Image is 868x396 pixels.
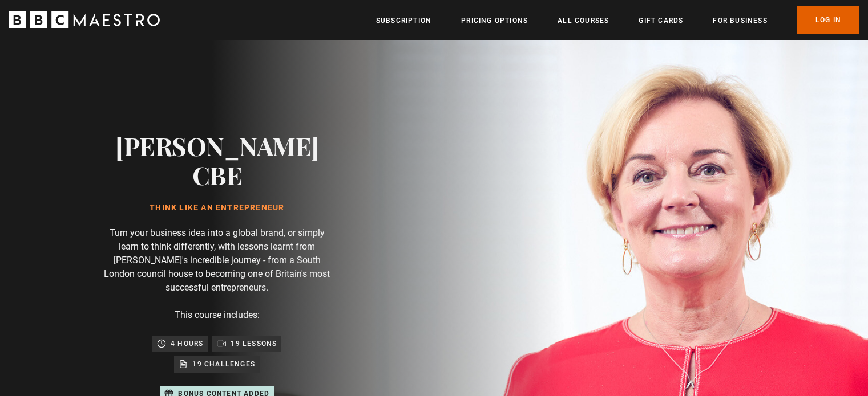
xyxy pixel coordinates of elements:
p: This course includes: [175,308,260,322]
h1: Think Like an Entrepreneur [103,203,331,213]
a: Subscription [376,15,431,26]
p: 19 lessons [231,338,277,349]
a: Gift Cards [639,15,683,26]
nav: Primary [376,6,859,34]
a: Pricing Options [461,15,528,26]
a: All Courses [558,15,609,26]
h2: [PERSON_NAME] CBE [103,131,331,190]
a: Log In [797,6,859,34]
p: Turn your business idea into a global brand, or simply learn to think differently, with lessons l... [103,226,331,295]
a: For business [713,15,767,26]
p: 4 hours [171,338,203,349]
svg: BBC Maestro [9,11,160,28]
